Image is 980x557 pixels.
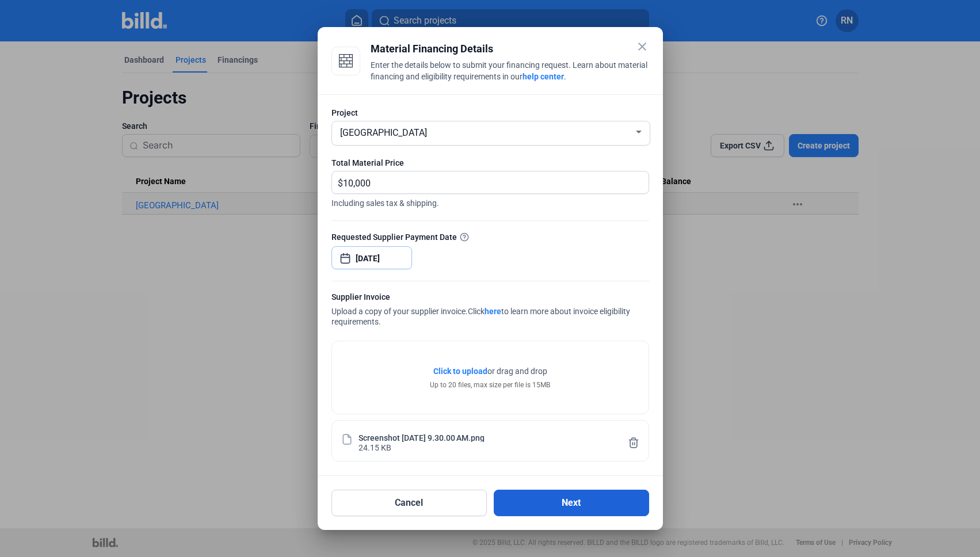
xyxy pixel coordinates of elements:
button: Cancel [331,490,487,516]
div: Project [331,107,649,119]
button: Next [494,490,649,516]
div: Material Financing Details [371,41,649,57]
span: [GEOGRAPHIC_DATA] [340,127,427,138]
span: Click to upload [433,367,487,376]
span: $ [332,171,343,190]
input: 0.00 [343,171,635,194]
button: Open calendar [340,247,351,258]
div: Requested Supplier Payment Date [331,231,649,243]
input: Select date [356,251,405,265]
span: Click to learn more about invoice eligibility requirements. [331,307,630,326]
div: Enter the details below to submit your financing request. Learn about material financing and elig... [371,59,649,85]
span: or drag and drop [487,365,547,377]
mat-icon: close [635,40,649,54]
span: . [564,72,566,81]
div: Up to 20 files, max size per file is 15MB [430,380,550,390]
div: 24.15 KB [359,442,391,452]
div: Screenshot [DATE] 9.30.00 AM.png [359,432,485,442]
div: Supplier Invoice [331,291,649,306]
a: here [485,307,501,316]
a: help center [523,72,564,81]
span: Including sales tax & shipping. [331,194,649,209]
div: Total Material Price [331,157,649,169]
div: Upload a copy of your supplier invoice. [331,291,649,329]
